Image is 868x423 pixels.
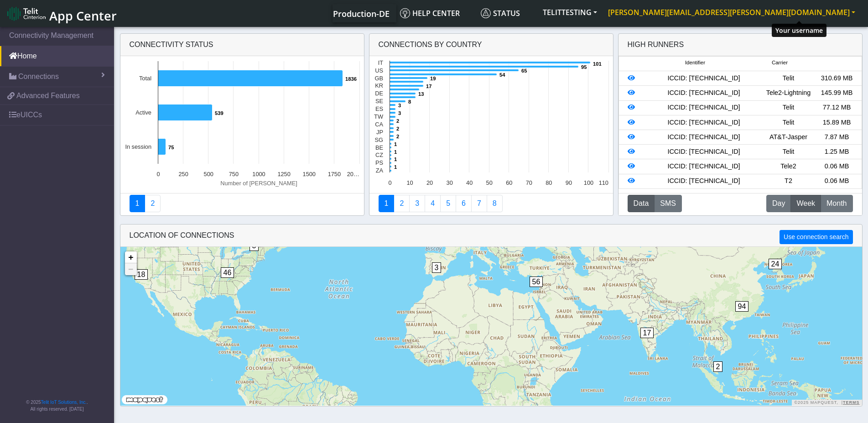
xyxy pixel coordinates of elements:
[139,75,151,82] text: Total
[376,167,384,174] text: ZA
[398,103,401,108] text: 3
[125,143,151,150] text: In session
[418,91,424,97] text: 13
[178,171,188,178] text: 250
[375,144,383,151] text: BE
[654,195,682,212] button: SMS
[796,198,815,209] span: Week
[333,4,389,22] a: Your current platform instance
[369,34,613,56] div: Connections By Country
[252,171,265,178] text: 1000
[685,59,705,67] span: Identifier
[790,195,821,212] button: Week
[521,68,527,73] text: 65
[406,179,413,186] text: 10
[135,109,151,116] text: Active
[813,162,861,172] div: 0.06 MB
[813,147,861,157] div: 1.25 MB
[400,8,460,18] span: Help center
[130,195,146,212] a: Connectivity status
[394,157,397,162] text: 1
[7,6,46,21] img: logo-telit-cinterion-gw-new.png
[394,164,397,170] text: 1
[130,195,355,212] nav: Summary paging
[375,159,383,166] text: PS
[447,179,453,186] text: 30
[813,88,861,98] div: 145.99 MB
[375,90,383,97] text: DE
[640,328,654,338] span: 17
[644,118,764,128] div: ICCID: [TECHNICAL_ID]
[735,301,749,312] span: 94
[644,103,764,113] div: ICCID: [TECHNICAL_ID]
[603,4,861,21] button: [PERSON_NAME][EMAIL_ADDRESS][PERSON_NAME][DOMAIN_NAME]
[537,4,603,21] button: TELITTESTING
[628,39,684,50] div: High Runners
[644,147,764,157] div: ICCID: [TECHNICAL_ID]
[813,176,861,186] div: 0.06 MB
[425,195,441,212] a: Connections By Carrier
[328,171,341,178] text: 1750
[499,72,505,78] text: 54
[375,75,384,82] text: GB
[769,259,782,269] span: 24
[644,88,764,98] div: ICCID: [TECHNICAL_ID]
[18,71,59,82] span: Connections
[277,171,290,178] text: 1250
[16,90,80,101] span: Advanced Features
[566,179,572,186] text: 90
[396,126,399,131] text: 2
[526,179,532,186] text: 70
[487,195,503,212] a: Not Connected for 30 days
[375,67,383,74] text: US
[345,76,357,82] text: 1836
[396,134,399,139] text: 2
[426,84,431,89] text: 17
[764,103,813,113] div: Telit
[764,147,813,157] div: Telit
[120,34,364,56] div: Connectivity status
[471,195,487,212] a: Zero Session
[481,8,520,18] span: Status
[530,277,543,287] span: 56
[204,171,213,178] text: 500
[644,73,764,84] div: ICCID: [TECHNICAL_ID]
[41,400,87,405] a: Telit IoT Solutions, Inc.
[432,262,442,273] span: 3
[375,136,384,143] text: SG
[156,171,160,178] text: 0
[593,61,602,67] text: 101
[821,195,852,212] button: Month
[481,8,491,18] img: status.svg
[376,129,383,136] text: JP
[628,195,655,212] button: Data
[581,64,587,70] text: 95
[813,132,861,142] div: 7.87 MB
[843,400,860,405] a: Terms
[135,269,148,280] span: 18
[466,179,473,186] text: 40
[375,105,383,112] text: ES
[546,179,552,186] text: 80
[477,4,537,22] a: Status
[398,110,401,116] text: 3
[813,73,861,84] div: 310.69 MB
[766,195,791,212] button: Day
[780,230,852,244] button: Use connection search
[221,267,234,278] span: 46
[303,171,316,178] text: 1500
[394,149,397,155] text: 1
[49,7,117,24] span: App Center
[792,400,862,406] div: ©2025 MapQuest, |
[375,98,383,104] text: SE
[125,263,137,275] a: Zoom out
[506,179,512,186] text: 60
[379,195,395,212] a: Connections By Country
[644,132,764,142] div: ICCID: [TECHNICAL_ID]
[375,121,383,128] text: CA
[764,162,813,172] div: Tele2
[120,225,862,247] div: LOCATION OF CONNECTIONS
[813,118,861,128] div: 15.89 MB
[599,179,608,186] text: 110
[440,195,456,212] a: Usage by Carrier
